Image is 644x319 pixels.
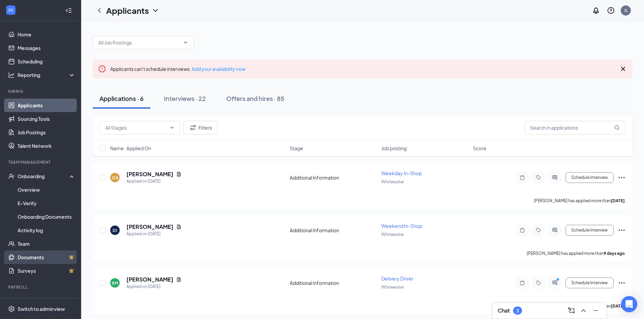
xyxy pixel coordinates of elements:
div: Hiring [8,88,74,94]
p: [PERSON_NAME] has applied more than . [527,250,626,256]
svg: ChevronDown [169,125,175,130]
div: Offers and hires · 85 [226,94,284,103]
svg: Tag [534,175,543,180]
svg: Note [518,228,526,233]
div: Reporting [18,72,76,78]
svg: ChevronDown [183,40,188,45]
input: Search in applications [524,121,626,134]
svg: Tag [534,280,543,286]
div: Additional Information [290,280,377,286]
a: Team [18,237,75,250]
input: All Stages [105,124,167,131]
svg: MagnifyingGlass [614,125,620,130]
span: Whitewater [381,285,404,290]
svg: WorkstreamLogo [7,7,14,14]
div: DJ [113,228,117,233]
button: Schedule Interview [566,277,614,288]
span: Weekend In-Shop [381,223,422,229]
a: Sourcing Tools [18,112,75,126]
svg: QuestionInfo [607,6,615,15]
h5: [PERSON_NAME] [126,170,173,178]
a: E-Verify [18,196,75,210]
button: Schedule Interview [566,225,614,236]
svg: PrimaryDot [555,277,563,283]
svg: ActiveChat [551,175,559,180]
a: Home [18,28,75,41]
h5: [PERSON_NAME] [126,276,173,283]
svg: ChevronDown [151,6,160,15]
div: Applied on [DATE] [126,231,182,237]
svg: Ellipses [618,174,626,182]
span: Job posting [381,145,407,152]
svg: Filter [189,124,197,132]
div: Applied on [DATE] [126,283,182,290]
a: Overview [18,183,75,196]
svg: ComposeMessage [567,307,575,315]
div: Team Management [8,159,74,165]
svg: UserCheck [8,173,15,180]
svg: Settings [8,305,15,312]
button: Minimize [590,305,601,316]
span: Stage [290,145,303,152]
svg: Error [98,65,106,73]
svg: Note [518,280,526,286]
a: Add your availability now [192,66,245,72]
div: JL [624,7,628,13]
h3: Chat [498,307,510,314]
div: Applied on [DATE] [126,178,182,185]
a: Applicants [18,99,75,112]
svg: Tag [534,228,543,233]
div: KM [112,280,118,286]
svg: Notifications [592,6,600,15]
button: ComposeMessage [566,305,577,316]
svg: Note [518,175,526,180]
a: Onboarding Documents [18,210,75,223]
div: Applications · 6 [99,94,144,103]
svg: Collapse [65,7,72,14]
span: Whitewater [381,179,404,184]
a: Activity log [18,223,75,237]
h5: [PERSON_NAME] [126,223,173,231]
button: Schedule Interview [566,172,614,183]
a: SurveysCrown [18,264,75,277]
span: Score [473,145,486,152]
svg: Cross [619,65,627,73]
span: Applicants can't schedule interviews. [110,66,245,72]
div: 3 [516,308,519,314]
div: Switch to admin view [18,305,65,312]
span: Name · Applied On [110,145,151,152]
svg: Ellipses [618,279,626,287]
button: Filter Filters [183,121,218,134]
svg: Document [176,171,182,177]
button: ChevronUp [578,305,589,316]
p: [PERSON_NAME] has applied more than . [534,198,626,204]
div: Additional Information [290,174,377,181]
a: DocumentsCrown [18,250,75,264]
svg: ChevronLeft [95,6,103,15]
a: Talent Network [18,139,75,153]
svg: Ellipses [618,226,626,234]
svg: ChevronUp [579,307,588,315]
svg: Minimize [592,307,600,315]
svg: Document [176,224,182,230]
span: Weekday In-Shop [381,170,422,176]
b: 9 days ago [604,251,625,256]
h1: Applicants [106,5,149,16]
svg: Document [176,277,182,282]
div: Payroll [8,284,74,290]
a: Messages [18,41,75,55]
span: Whitewater [381,232,404,237]
div: Onboarding [18,173,70,180]
a: PayrollCrown [18,294,75,308]
b: [DATE] [611,198,625,203]
span: Delivery Driver [381,275,413,282]
div: OA [112,175,118,181]
div: Open Intercom Messenger [621,296,637,312]
div: Additional Information [290,227,377,234]
svg: ActiveChat [551,228,559,233]
b: [DATE] [611,303,625,309]
svg: Analysis [8,72,15,78]
svg: ActiveChat [551,280,559,286]
div: Interviews · 22 [164,94,206,103]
